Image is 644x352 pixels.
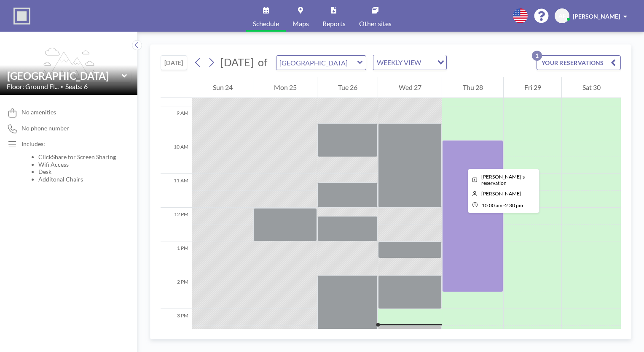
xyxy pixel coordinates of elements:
[253,20,279,27] span: Schedule
[7,70,122,82] input: Loirston Meeting Room
[65,82,88,91] span: Seats: 6
[292,20,309,27] span: Maps
[38,161,116,168] li: Wifi Access
[61,84,63,89] span: •
[482,202,502,208] span: 10:00 AM
[161,275,192,309] div: 2 PM
[38,168,116,176] li: Desk
[161,106,192,140] div: 9 AM
[192,77,253,98] div: Sun 24
[21,125,69,132] span: No phone number
[481,190,521,197] span: Andrew Flockton
[317,77,378,98] div: Tue 26
[442,77,503,98] div: Thu 28
[21,140,116,148] p: Includes:
[573,13,620,20] span: [PERSON_NAME]
[505,202,523,208] span: 2:30 PM
[161,241,192,275] div: 1 PM
[373,55,446,70] div: Search for option
[481,173,525,186] span: Andrew's reservation
[424,57,432,68] input: Search for option
[504,77,561,98] div: Fri 29
[258,56,267,69] span: of
[532,51,542,61] p: 1
[161,309,192,343] div: 3 PM
[161,174,192,208] div: 11 AM
[537,55,621,70] button: YOUR RESERVATIONS1
[375,57,423,68] span: WEEKLY VIEW
[562,77,621,98] div: Sat 30
[220,56,254,68] span: [DATE]
[378,77,442,98] div: Wed 27
[21,108,56,116] span: No amenities
[161,140,192,174] div: 10 AM
[503,202,505,208] span: -
[276,56,357,70] input: Loirston Meeting Room
[7,82,59,91] span: Floor: Ground Fl...
[38,153,116,161] li: ClickShare for Screen Sharing
[558,12,566,20] span: AF
[253,77,317,98] div: Mon 25
[161,208,192,241] div: 12 PM
[161,55,187,70] button: [DATE]
[13,8,30,24] img: organization-logo
[322,20,346,27] span: Reports
[38,176,116,183] li: Additonal Chairs
[359,20,392,27] span: Other sites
